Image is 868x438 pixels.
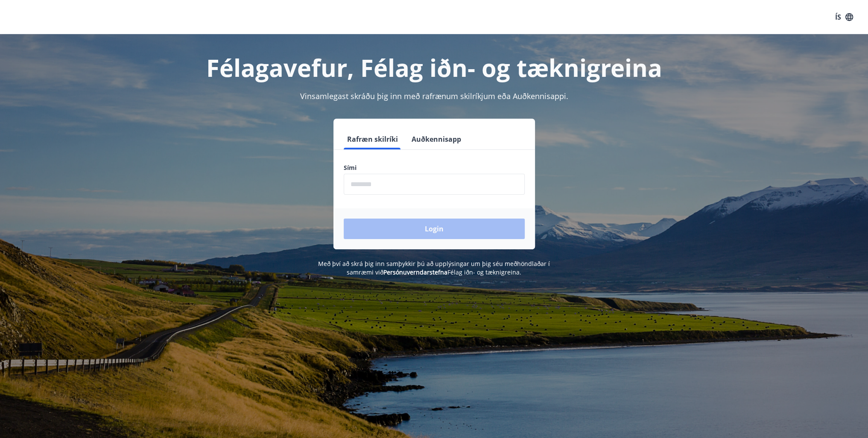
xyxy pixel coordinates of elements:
[408,129,465,149] button: Auðkennisapp
[344,164,525,172] label: Sími
[383,268,447,276] a: Persónuverndarstefna
[318,260,550,276] span: Með því að skrá þig inn samþykkir þú að upplýsingar um þig séu meðhöndlaðar í samræmi við Félag i...
[830,9,858,25] button: ÍS
[137,51,731,84] h1: Félagavefur, Félag iðn- og tæknigreina
[344,129,401,149] button: Rafræn skilríki
[300,91,568,101] span: Vinsamlegast skráðu þig inn með rafrænum skilríkjum eða Auðkennisappi.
